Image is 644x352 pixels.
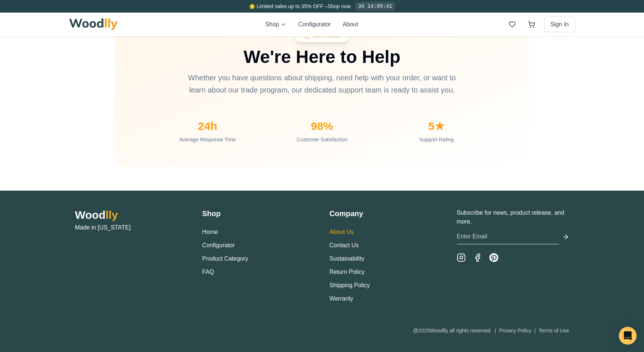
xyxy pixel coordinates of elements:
[271,120,373,133] div: 98%
[202,229,218,235] a: Home
[343,20,358,29] button: About
[330,208,442,219] h3: Company
[473,253,482,262] a: Facebook
[156,136,259,143] div: Average Response Time
[330,295,353,302] a: Warranty
[544,17,575,32] button: Sign In
[156,120,259,133] div: 24h
[619,327,637,345] div: Open Intercom Messenger
[539,328,569,333] a: Terms of Use
[298,20,331,29] button: Configurator
[69,19,118,30] img: Woodlly
[249,3,328,9] span: 🌟 Limited sales up to 35% OFF –
[328,3,351,9] a: Shop now
[457,208,569,226] p: Subscribe for news, product release, and more.
[330,255,364,262] a: Sustainability
[457,253,466,262] a: Instagram
[202,269,214,275] a: FAQ
[330,229,354,235] a: About Us
[202,208,315,219] h3: Shop
[115,48,529,66] h2: We're Here to Help
[355,2,395,11] div: 3d 14:09:41
[385,120,488,133] div: 5★
[330,242,359,248] a: Contact Us
[385,136,488,143] div: Support Rating
[495,328,496,333] span: |
[271,136,373,143] div: Customer Satisfaction
[75,223,188,232] p: Made in [US_STATE]
[489,253,498,262] a: Pinterest
[105,209,118,221] span: lly
[180,72,464,96] p: Whether you have questions about shipping, need help with your order, or want to learn about our ...
[330,269,365,275] a: Return Policy
[265,20,286,29] button: Shop
[534,328,536,333] span: |
[202,255,249,262] a: Product Category
[499,328,531,333] a: Privacy Policy
[330,282,370,288] a: Shipping Policy
[413,327,569,334] div: @ 2025 Woodlly all rights reserved.
[202,241,235,250] button: Configurator
[457,229,559,244] input: Enter Email
[75,208,188,222] h2: Wood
